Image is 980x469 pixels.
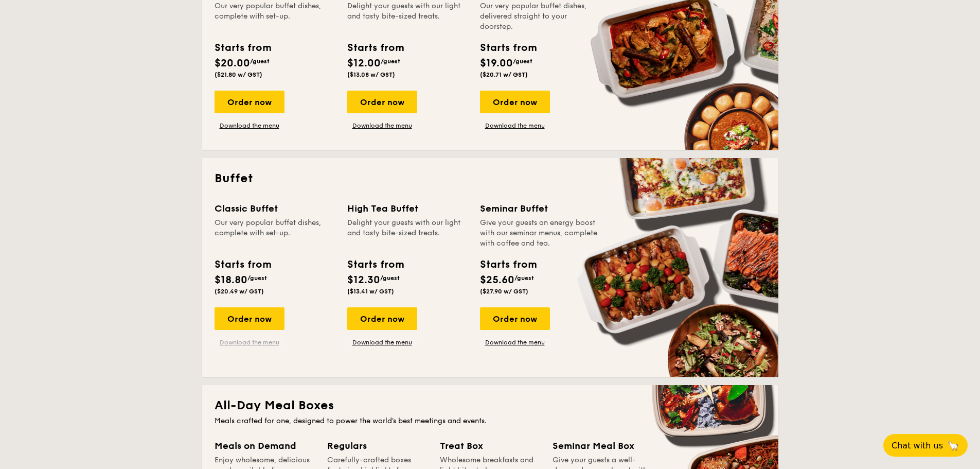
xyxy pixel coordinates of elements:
[215,1,335,32] div: Our very popular buffet dishes, complete with set-up.
[480,40,536,56] div: Starts from
[347,71,395,78] span: ($13.08 w/ GST)
[215,439,315,453] div: Meals on Demand
[347,121,417,130] a: Download the menu
[480,91,550,113] div: Order now
[480,274,514,286] span: $25.60
[480,71,528,78] span: ($20.71 w/ GST)
[215,416,766,426] div: Meals crafted for one, designed to power the world's best meetings and events.
[347,1,468,32] div: Delight your guests with our light and tasty bite-sized treats.
[215,288,264,295] span: ($20.49 w/ GST)
[215,397,766,414] h2: All-Day Meal Boxes
[215,40,271,56] div: Starts from
[215,338,284,346] a: Download the menu
[480,257,536,272] div: Starts from
[215,71,262,78] span: ($21.80 w/ GST)
[215,257,271,272] div: Starts from
[215,307,284,330] div: Order now
[440,439,540,453] div: Treat Box
[247,274,267,282] span: /guest
[250,58,270,65] span: /guest
[514,274,534,282] span: /guest
[947,440,959,451] span: 🦙
[347,40,403,56] div: Starts from
[380,274,400,282] span: /guest
[347,307,417,330] div: Order now
[347,338,417,346] a: Download the menu
[215,57,250,70] span: $20.00
[480,57,513,70] span: $19.00
[480,338,550,346] a: Download the menu
[480,307,550,330] div: Order now
[215,170,766,187] h2: Buffet
[347,288,394,295] span: ($13.41 w/ GST)
[347,218,468,249] div: Delight your guests with our light and tasty bite-sized treats.
[480,218,600,249] div: Give your guests an energy boost with our seminar menus, complete with coffee and tea.
[883,434,968,457] button: Chat with us🦙
[347,91,417,113] div: Order now
[215,201,335,216] div: Classic Buffet
[347,201,468,216] div: High Tea Buffet
[480,201,600,216] div: Seminar Buffet
[215,121,284,130] a: Download the menu
[215,274,247,286] span: $18.80
[347,257,403,272] div: Starts from
[553,439,653,453] div: Seminar Meal Box
[513,58,532,65] span: /guest
[215,218,335,249] div: Our very popular buffet dishes, complete with set-up.
[347,57,381,70] span: $12.00
[347,274,380,286] span: $12.30
[215,91,284,113] div: Order now
[327,439,427,453] div: Regulars
[480,288,528,295] span: ($27.90 w/ GST)
[892,441,943,450] span: Chat with us
[381,58,400,65] span: /guest
[480,1,600,32] div: Our very popular buffet dishes, delivered straight to your doorstep.
[480,121,550,130] a: Download the menu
